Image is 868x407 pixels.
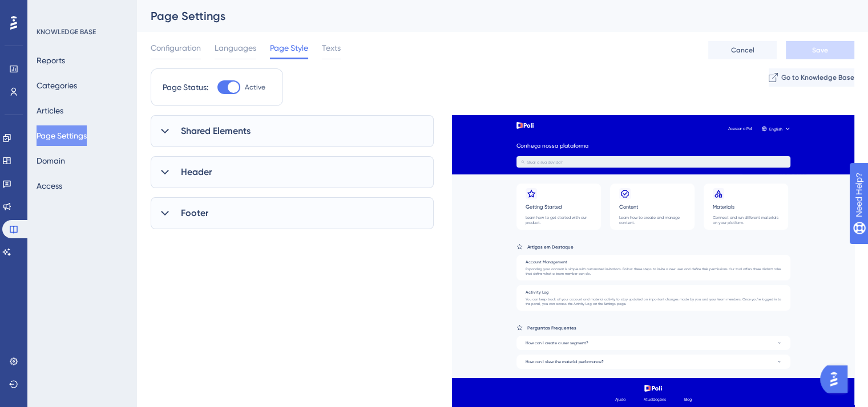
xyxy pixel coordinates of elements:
[151,8,826,24] div: Page Settings
[215,41,256,55] span: Languages
[769,68,854,87] button: Go to Knowledge Base
[27,3,71,17] span: Need Help?
[163,80,208,94] div: Page Status:
[781,73,854,82] span: Go to Knowledge Base
[37,75,77,96] button: Categories
[37,176,62,196] button: Access
[37,100,63,121] button: Articles
[708,41,777,59] button: Cancel
[245,83,265,92] span: Active
[37,125,87,146] button: Page Settings
[270,41,308,55] span: Page Style
[812,46,828,55] span: Save
[181,206,208,220] span: Footer
[181,165,212,179] span: Header
[322,41,341,55] span: Texts
[731,46,754,55] span: Cancel
[37,27,96,36] div: KNOWLEDGE BASE
[181,124,251,138] span: Shared Elements
[820,362,854,396] iframe: UserGuiding AI Assistant Launcher
[37,150,65,171] button: Domain
[37,50,65,71] button: Reports
[786,41,854,59] button: Save
[151,41,201,55] span: Configuration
